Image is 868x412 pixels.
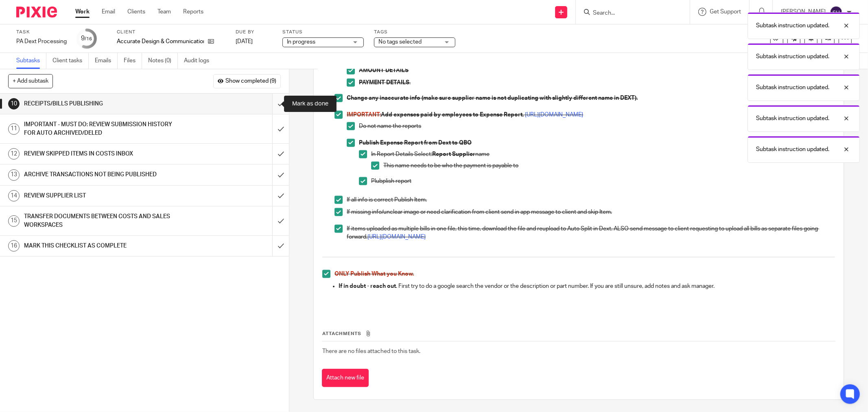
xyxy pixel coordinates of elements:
[75,8,90,16] a: Work
[81,34,92,43] div: 9
[102,8,115,16] a: Email
[148,53,178,69] a: Notes (0)
[85,37,92,41] small: /16
[335,271,414,277] span: ONLY Publish What you Know.
[24,210,184,231] h1: TRANSFER DOCUMENTS BETWEEN COSTS AND SALES WORKSPACES
[117,29,225,35] label: Client
[383,162,835,170] p: This name needs to be who the payment is payable to
[183,8,203,16] a: Reports
[374,29,455,35] label: Tags
[347,112,524,118] strong: Add expenses paid by employees to Expense Report.
[127,8,145,16] a: Clients
[371,177,835,185] p: Plubplish report
[287,39,315,45] span: In progress
[24,148,184,160] h1: REVIEW SKIPPED ITEMS IN COSTS INBOX
[24,190,184,202] h1: REVIEW SUPPLIER LIST
[359,122,835,130] p: Do not name the reports
[359,80,409,85] strong: PAYMENT DETAILS
[8,148,20,160] div: 12
[236,29,272,35] label: Due by
[16,37,67,46] div: PA Dext Processing
[347,225,835,241] p: If items uploaded as multiple bills in one file, this time, download the file and reupload to Aut...
[16,7,57,18] img: Pixie
[347,112,381,118] span: IMPORTANT:
[756,114,829,123] p: Subtask instruction updated.
[24,118,184,139] h1: IMPORTANT - MUST DO: REVIEW SUBMISSION HISTORY FOR AUTO ARCHIVED/DELED
[8,215,20,227] div: 15
[225,78,276,85] span: Show completed (9)
[117,37,204,46] p: Accurate Design & Communication Inc
[157,8,171,16] a: Team
[359,140,472,146] strong: Publish Expense Report from Dext to QBO
[236,39,253,44] span: [DATE]
[347,208,835,216] p: If missing info/unclear image or need clarification from client send in app message to client and...
[24,98,184,110] h1: RECEIPTS/BILLS PUBLISHING
[339,283,396,289] strong: If in doubt - reach out
[213,74,281,88] button: Show completed (9)
[282,29,364,35] label: Status
[359,68,409,73] strong: AMOUNT DETAILS
[432,151,475,157] strong: Report Supplier
[756,145,829,153] p: Subtask instruction updated.
[756,22,829,30] p: Subtask instruction updated.
[24,169,184,181] h1: ARCHIVE TRANSACTIONS NOT BEING PUBLISHED
[339,282,835,290] p: . First try to do a google search the vendor or the description or part number. If you are still ...
[756,53,829,61] p: Subtask instruction updated.
[756,83,829,92] p: Subtask instruction updated.
[8,240,20,252] div: 16
[322,348,420,354] span: There are no files attached to this task.
[24,240,184,252] h1: MARK THIS CHECKLIST AS COMPLETE
[8,98,20,110] div: 10
[347,95,638,101] strong: Change any inaccurate info (make sure supplier name is not duplicating with slightly different na...
[830,6,843,19] img: svg%3E
[371,150,835,158] p: In Report Details Select: name
[378,39,422,45] span: No tags selected
[347,196,835,204] p: If all info is correct Publish Item.
[322,331,361,336] span: Attachments
[8,169,20,181] div: 13
[8,74,53,88] button: + Add subtask
[359,79,835,87] p: .
[322,369,369,387] button: Attach new file
[8,190,20,202] div: 14
[95,53,118,69] a: Emails
[367,234,426,240] a: [URL][DOMAIN_NAME]
[52,53,89,69] a: Client tasks
[16,29,67,35] label: Task
[184,53,215,69] a: Audit logs
[8,123,20,135] div: 11
[16,53,46,69] a: Subtasks
[124,53,142,69] a: Files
